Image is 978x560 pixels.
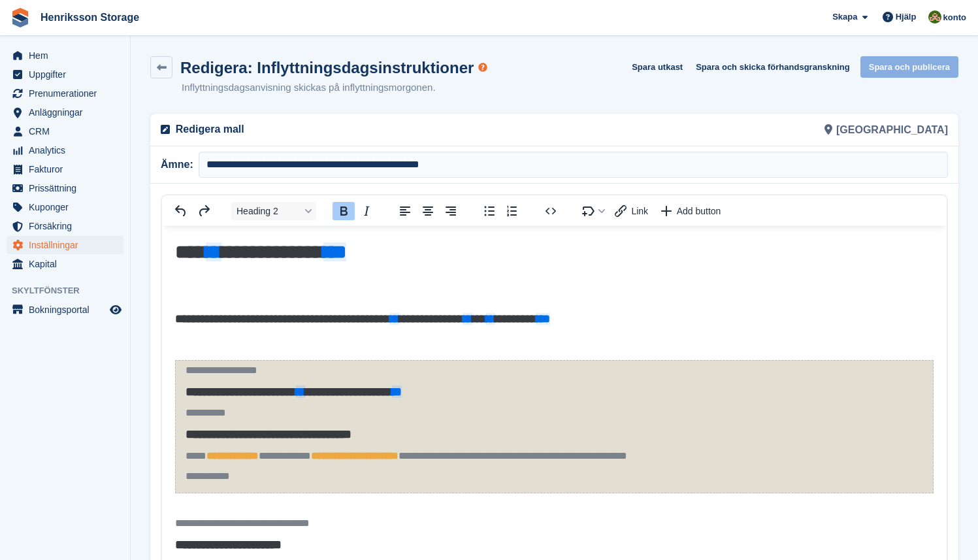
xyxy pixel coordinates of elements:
span: Analytics [29,141,107,159]
span: Försäkring [29,217,107,235]
img: Sofie Abrahamsson [928,10,941,24]
a: menu [7,179,123,197]
a: menu [7,46,123,65]
span: Skyltfönster [12,284,130,297]
a: menu [7,84,123,103]
img: stora-icon-8386f47178a22dfd0bd8f6a31ec36ba5ce8667c1dd55bd0f319d3a0aa187defe.svg [10,8,30,27]
button: Italic [355,202,378,220]
button: Redo [193,202,215,220]
a: menu [7,122,123,140]
span: Uppgifter [29,65,107,84]
button: Block Heading 2 [231,202,316,220]
button: Insert merge tag [578,202,610,220]
span: Bokningsportal [29,301,107,319]
a: menu [7,65,123,84]
span: Prenumerationer [29,84,107,103]
button: Source code [540,202,562,220]
button: Align center [417,202,439,220]
button: Spara och publicera [860,56,958,78]
a: menu [7,141,123,159]
button: Bold [333,202,355,220]
a: menu [7,103,123,122]
span: Inställningar [29,236,107,254]
a: Förhandsgranska butik [108,302,123,318]
button: Align right [440,202,462,220]
a: menu [7,160,123,178]
div: [GEOGRAPHIC_DATA] [555,114,956,146]
button: Insert link with variable [610,202,654,220]
span: Fakturor [29,160,107,178]
a: menu [7,198,123,216]
div: Tooltip anchor [477,61,489,73]
span: CRM [29,122,107,140]
button: Insert a call-to-action button [655,202,728,220]
button: Numbered list [501,202,523,220]
p: Inflyttningsdagsanvisning skickas på inflyttningsmorgonen. [182,80,474,95]
span: Anläggningar [29,103,107,122]
a: Henriksson Storage [35,7,144,28]
span: Add button [677,206,721,216]
button: Spara utkast [627,56,688,78]
span: konto [943,11,966,24]
span: Ämne: [161,157,199,173]
a: menu [7,217,123,235]
a: menu [7,255,123,273]
button: Undo [170,202,192,220]
p: Redigera mall [176,122,547,137]
span: Link [631,206,648,216]
span: Skapa [832,10,857,24]
a: meny [7,301,123,319]
span: Kapital [29,255,107,273]
h1: Redigera: Inflyttningsdagsinstruktioner [180,59,474,76]
button: Spara och skicka förhandsgranskning [691,56,855,78]
a: menu [7,236,123,254]
button: Align left [394,202,416,220]
button: Bullet list [478,202,500,220]
span: Hem [29,46,107,65]
span: Prissättning [29,179,107,197]
span: Hjälp [896,10,917,24]
span: Kuponger [29,198,107,216]
span: Heading 2 [236,206,301,216]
